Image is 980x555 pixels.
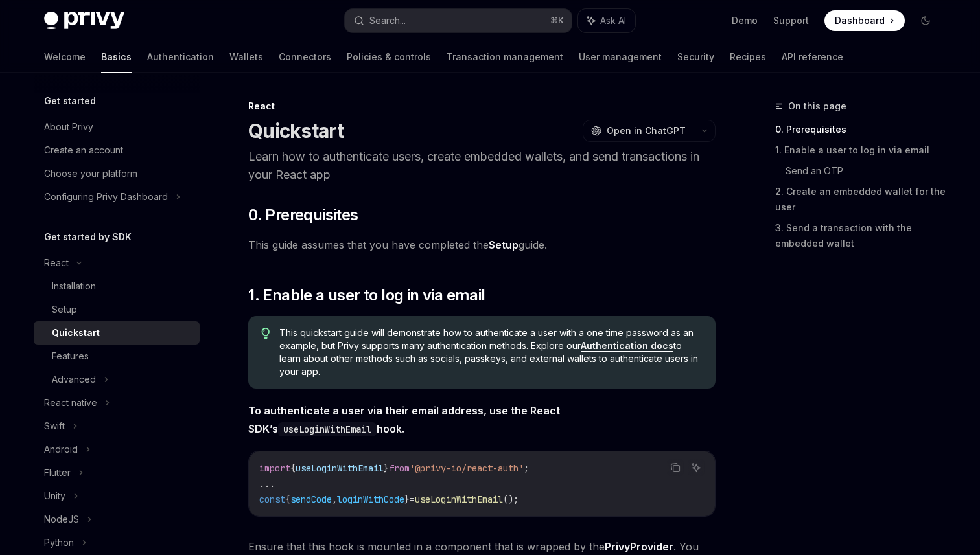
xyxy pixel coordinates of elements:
span: ; [524,462,529,474]
span: ⌘ K [550,16,564,26]
a: Welcome [44,41,86,73]
code: useLoginWithEmail [278,422,377,436]
a: Choose your platform [34,162,200,185]
a: Wallets [229,41,263,73]
span: useLoginWithEmail [296,462,384,474]
div: Setup [52,302,77,317]
a: Setup [489,238,519,252]
div: About Privy [44,119,93,135]
button: Toggle dark mode [915,10,936,31]
button: Search...⌘K [345,9,572,32]
button: Ask AI [578,9,635,32]
span: 1. Enable a user to log in via email [248,285,485,306]
a: Policies & controls [347,41,431,73]
div: NodeJS [44,512,79,527]
a: 1. Enable a user to log in via email [775,140,946,161]
span: This quickstart guide will demonstrate how to authenticate a user with a one time password as an ... [279,326,703,378]
a: Security [677,41,714,73]
p: Learn how to authenticate users, create embedded wallets, and send transactions in your React app [248,148,716,184]
a: Connectors [279,41,331,73]
a: Authentication [147,41,214,73]
span: { [285,493,290,505]
div: React [44,255,69,271]
a: About Privy [34,115,200,139]
a: Send an OTP [786,161,946,181]
a: Installation [34,275,200,298]
span: loginWithCode [337,493,404,505]
a: 2. Create an embedded wallet for the user [775,181,946,218]
div: Features [52,348,89,364]
span: } [384,462,389,474]
span: Ask AI [600,14,626,27]
button: Ask AI [688,459,705,476]
span: , [332,493,337,505]
div: Choose your platform [44,166,137,181]
span: (); [503,493,519,505]
svg: Tip [261,328,270,339]
a: 3. Send a transaction with the embedded wallet [775,218,946,254]
h1: Quickstart [248,119,344,142]
span: Dashboard [835,14,885,27]
span: Open in ChatGPT [607,124,686,137]
span: '@privy-io/react-auth' [410,462,524,474]
a: Recipes [730,41,766,73]
a: User management [579,41,662,73]
span: useLoginWithEmail [415,493,503,505]
a: Support [773,14,809,27]
a: Create an account [34,139,200,162]
a: Transaction management [447,41,563,73]
a: 0. Prerequisites [775,119,946,140]
div: Advanced [52,372,96,387]
div: React [248,100,716,113]
div: Flutter [44,465,71,481]
a: Dashboard [824,10,905,31]
div: Python [44,535,74,550]
span: } [404,493,410,505]
a: Features [34,345,200,368]
span: const [259,493,285,505]
div: Unity [44,488,65,504]
span: import [259,462,290,474]
div: React native [44,395,97,411]
img: dark logo [44,12,124,30]
button: Open in ChatGPT [583,120,694,142]
a: Authentication docs [581,340,673,352]
span: This guide assumes that you have completed the guide. [248,236,716,254]
div: Quickstart [52,325,100,341]
span: sendCode [290,493,332,505]
span: { [290,462,296,474]
span: On this page [788,98,846,114]
div: Create an account [44,142,123,158]
span: = [410,493,415,505]
span: 0. Prerequisites [248,205,358,225]
a: Setup [34,298,200,321]
div: Search... [369,13,406,28]
a: API reference [782,41,843,73]
span: ... [259,478,275,490]
div: Android [44,442,78,457]
span: from [389,462,410,474]
h5: Get started by SDK [44,229,132,245]
a: Demo [732,14,758,27]
h5: Get started [44,93,96,109]
div: Swift [44,418,65,434]
strong: To authenticate a user via their email address, use the React SDK’s hook. [248,404,560,435]
a: Basics [101,41,132,73]
a: PrivyProvider [605,540,673,554]
a: Quickstart [34,321,200,345]
div: Installation [52,278,96,294]
button: Copy the contents from the code block [667,459,684,476]
div: Configuring Privy Dashboard [44,189,168,205]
